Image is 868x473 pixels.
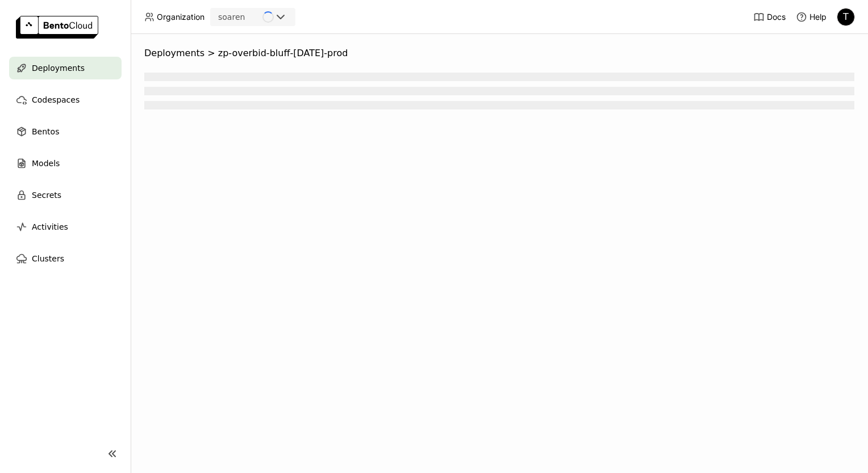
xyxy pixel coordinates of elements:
[753,11,786,23] a: Docs
[837,9,854,26] div: T
[144,48,205,59] span: Deployments
[32,252,64,265] span: Clusters
[809,12,827,22] span: Help
[32,93,80,107] span: Codespaces
[205,48,218,59] span: >
[32,61,85,75] span: Deployments
[218,48,348,59] span: zp-overbid-bluff-[DATE]-prod
[767,12,786,22] span: Docs
[9,247,122,270] a: Clusters
[218,11,245,23] div: soaren
[157,12,205,22] span: Organization
[9,184,122,206] a: Secrets
[9,216,122,238] a: Activities
[246,12,247,23] input: Selected soaren.
[32,125,59,138] span: Bentos
[796,11,827,23] div: Help
[9,120,122,143] a: Bentos
[837,8,855,26] div: tyler-sypherd-cb6b668
[9,88,122,111] a: Codespaces
[144,48,854,59] nav: Breadcrumbs navigation
[32,220,68,234] span: Activities
[9,57,122,79] a: Deployments
[32,157,60,170] span: Models
[16,16,98,39] img: logo
[32,188,61,202] span: Secrets
[9,152,122,175] a: Models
